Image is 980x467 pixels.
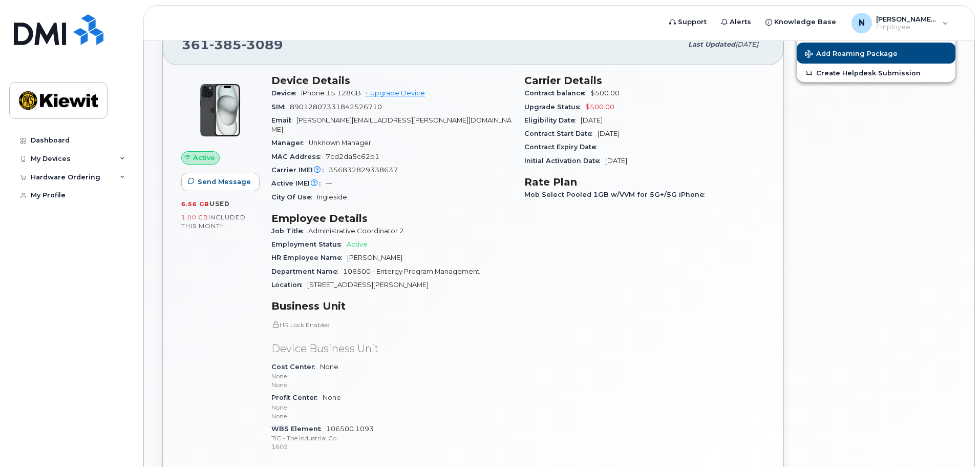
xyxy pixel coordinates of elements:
[290,103,382,111] span: 89012807331842526710
[678,17,707,27] span: Support
[730,17,751,27] span: Alerts
[209,200,230,208] span: used
[774,17,836,27] span: Knowledge Base
[181,200,209,208] span: 6.56 GB
[189,79,251,141] img: iPhone_15_Black.png
[271,341,512,356] p: Device Business Unit
[271,268,343,275] span: Department Name
[524,130,598,137] span: Contract Start Date
[271,254,347,261] span: HR Employee Name
[365,89,425,97] a: + Upgrade Device
[181,173,260,191] button: Send Message
[688,40,735,48] span: Last updated
[271,153,326,160] span: MAC Address
[308,227,404,235] span: Administrative Coordinator 2
[859,17,865,29] span: N
[524,116,581,124] span: Eligibility Date
[524,74,765,87] h3: Carrier Details
[524,157,605,165] span: Initial Activation Date
[585,103,614,111] span: $500.00
[581,116,603,124] span: [DATE]
[598,130,620,137] span: [DATE]
[590,89,620,97] span: $500.00
[317,193,347,201] span: Ingleside
[193,153,215,163] span: Active
[271,363,512,390] span: None
[271,74,512,87] h3: Device Details
[271,363,320,371] span: Cost Center
[876,15,938,23] span: [PERSON_NAME].Ortiz1
[271,89,301,97] span: Device
[271,103,290,111] span: SIM
[271,179,326,187] span: Active IMEI
[271,212,512,225] h3: Employee Details
[271,380,512,389] p: None
[524,191,710,198] span: Mob Select Pooled 1GB w/VVM for 5G+/5G iPhone
[876,23,938,31] span: Employee
[271,116,296,124] span: Email
[271,227,308,235] span: Job Title
[347,254,402,261] span: [PERSON_NAME]
[271,434,512,442] p: TIC - The Industrial Co.
[271,372,512,380] p: None
[309,139,371,147] span: Unknown Manager
[198,177,251,187] span: Send Message
[271,281,307,289] span: Location
[326,153,379,160] span: 7cd2da5c62b1
[797,43,955,64] button: Add Roaming Package
[605,157,627,165] span: [DATE]
[271,425,326,433] span: WBS Element
[301,89,361,97] span: iPhone 15 128GB
[181,213,246,230] span: included this month
[271,442,512,451] p: 1602
[844,13,955,33] div: Nancy.Ortiz1
[181,214,208,221] span: 1.00 GB
[242,37,283,52] span: 3089
[182,37,283,52] span: 361
[524,143,602,151] span: Contract Expiry Date
[271,166,329,174] span: Carrier IMEI
[209,37,242,52] span: 385
[271,300,512,312] h3: Business Unit
[271,320,512,329] p: HR Lock Enabled
[662,12,714,32] a: Support
[271,139,309,147] span: Manager
[307,281,429,289] span: [STREET_ADDRESS][PERSON_NAME]
[326,179,332,187] span: —
[347,240,368,248] span: Active
[271,116,512,133] span: [PERSON_NAME][EMAIL_ADDRESS][PERSON_NAME][DOMAIN_NAME]
[271,193,317,201] span: City Of Use
[271,240,347,248] span: Employment Status
[524,103,585,111] span: Upgrade Status
[329,166,398,174] span: 356832829338637
[271,403,512,412] p: None
[797,64,955,82] a: Create Helpdesk Submission
[714,12,758,32] a: Alerts
[805,50,898,59] span: Add Roaming Package
[343,268,480,275] span: 106500 - Entergy Program Management
[271,412,512,420] p: None
[524,176,765,188] h3: Rate Plan
[271,394,323,401] span: Profit Center
[271,425,512,452] span: 106500.1093
[524,89,590,97] span: Contract balance
[271,394,512,420] span: None
[735,40,758,48] span: [DATE]
[935,422,972,459] iframe: Messenger Launcher
[758,12,843,32] a: Knowledge Base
